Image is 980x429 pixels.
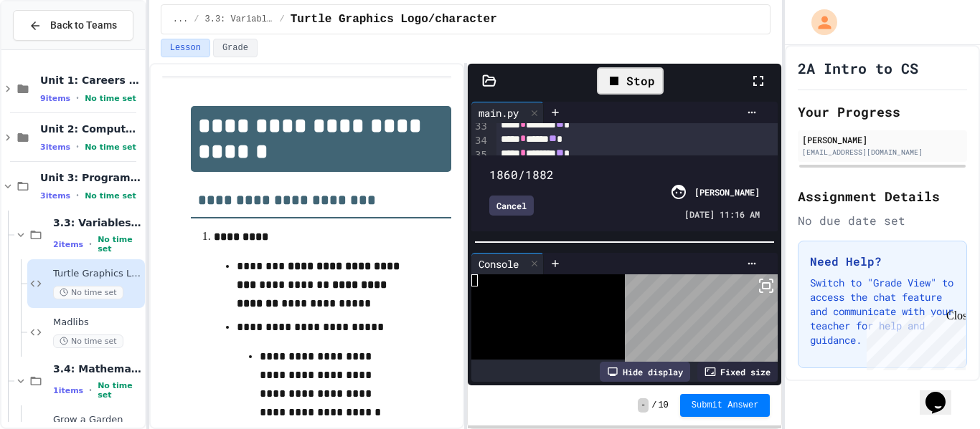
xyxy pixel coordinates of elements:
[85,143,136,152] span: No time set
[53,414,142,426] span: Grow a Garden
[194,14,199,25] span: /
[471,120,489,134] div: 33
[53,317,142,329] span: Madlibs
[694,185,760,198] div: [PERSON_NAME]
[810,276,955,347] p: Switch to "Grade View" to access the chat feature and communicate with your teacher for help and ...
[40,143,70,152] span: 3 items
[161,39,210,57] button: Lesson
[53,268,142,280] span: Turtle Graphics Logo/character
[471,253,544,274] div: Console
[798,102,967,122] h2: Your Progress
[40,191,70,201] span: 3 items
[76,92,79,104] span: •
[76,141,79,153] span: •
[796,6,841,39] div: My Account
[53,334,123,348] span: No time set
[280,14,285,25] span: /
[53,286,123,299] span: No time set
[89,238,92,250] span: •
[173,14,189,25] span: ...
[798,58,918,78] h1: 2A Intro to CS
[798,212,967,229] div: No due date set
[98,235,142,254] span: No time set
[802,133,963,146] div: [PERSON_NAME]
[291,11,497,28] span: Turtle Graphics Logo/character
[40,122,142,135] span: Unit 2: Computational Thinking & Problem-Solving
[471,102,544,123] div: main.py
[471,105,526,120] div: main.py
[861,309,966,370] iframe: chat widget
[680,394,771,417] button: Submit Answer
[76,190,79,201] span: •
[85,94,136,103] span: No time set
[85,191,136,201] span: No time set
[89,385,92,396] span: •
[13,10,133,41] button: Back to Teams
[53,240,83,249] span: 2 items
[205,14,274,25] span: 3.3: Variables and Data Types
[651,400,656,411] span: /
[6,6,99,91] div: Chat with us now!Close
[798,186,967,206] h2: Assignment Details
[53,216,142,229] span: 3.3: Variables and Data Types
[471,148,489,163] div: 35
[471,134,489,148] div: 34
[213,39,258,57] button: Grade
[697,362,778,382] div: Fixed size
[40,171,142,184] span: Unit 3: Programming Fundamentals
[53,362,142,375] span: 3.4: Mathematical Operators
[802,147,963,158] div: [EMAIL_ADDRESS][DOMAIN_NAME]
[471,256,526,271] div: Console
[684,208,760,221] span: [DATE] 11:16 AM
[600,362,690,382] div: Hide display
[810,253,955,270] h3: Need Help?
[40,94,70,103] span: 9 items
[920,372,966,415] iframe: chat widget
[489,196,534,216] div: Cancel
[638,398,649,413] span: -
[489,166,760,183] div: 1860/1882
[40,74,142,87] span: Unit 1: Careers & Professionalism
[53,386,83,395] span: 1 items
[692,400,759,411] span: Submit Answer
[98,381,142,400] span: No time set
[50,18,117,33] span: Back to Teams
[597,67,664,95] div: Stop
[658,400,668,411] span: 10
